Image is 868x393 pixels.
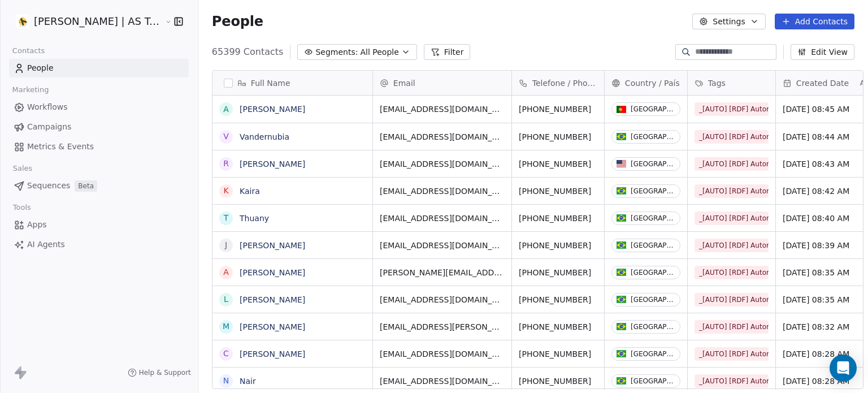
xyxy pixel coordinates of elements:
[240,268,305,277] a: [PERSON_NAME]
[223,158,229,170] div: R
[9,215,189,234] a: Apps
[380,240,505,251] span: [EMAIL_ADDRESS][DOMAIN_NAME]
[519,185,597,197] span: [PHONE_NUMBER]
[380,375,505,387] span: [EMAIL_ADDRESS][DOMAIN_NAME]
[519,294,597,305] span: [PHONE_NUMBER]
[380,158,505,170] span: [EMAIL_ADDRESS][DOMAIN_NAME]
[424,44,471,60] button: Filter
[224,212,229,224] div: T
[695,211,769,225] span: _[AUTO] [RDF] Automação RDF
[631,377,675,385] div: [GEOGRAPHIC_DATA]
[631,296,675,304] div: [GEOGRAPHIC_DATA]
[240,241,305,250] a: [PERSON_NAME]
[380,213,505,224] span: [EMAIL_ADDRESS][DOMAIN_NAME]
[27,180,70,192] span: Sequences
[14,12,157,31] button: [PERSON_NAME] | AS Treinamentos
[223,375,229,387] div: N
[240,132,289,141] a: Vandernubia
[519,103,597,115] span: [PHONE_NUMBER]
[796,77,849,89] span: Created Date
[240,295,305,304] a: [PERSON_NAME]
[9,118,189,136] a: Campaigns
[7,42,50,59] span: Contacts
[519,348,597,360] span: [PHONE_NUMBER]
[519,375,597,387] span: [PHONE_NUMBER]
[27,101,68,113] span: Workflows
[380,131,505,142] span: [EMAIL_ADDRESS][DOMAIN_NAME]
[695,184,769,198] span: _[AUTO] [RDF] Automação RDF
[695,130,769,144] span: _[AUTO] [RDF] Automação RDF
[605,71,687,95] div: Country / País
[519,267,597,278] span: [PHONE_NUMBER]
[631,160,675,168] div: [GEOGRAPHIC_DATA]
[7,81,54,98] span: Marketing
[519,213,597,224] span: [PHONE_NUMBER]
[16,15,29,28] img: Logo%202022%20quad.jpg
[223,348,229,360] div: C
[139,368,191,377] span: Help & Support
[380,294,505,305] span: [EMAIL_ADDRESS][DOMAIN_NAME]
[212,71,372,95] div: Full Name
[240,349,305,359] a: [PERSON_NAME]
[240,187,260,196] a: Kaira
[27,121,71,133] span: Campaigns
[223,266,229,278] div: A
[240,377,256,386] a: Nair
[695,320,769,334] span: _[AUTO] [RDF] Automação RDF
[9,59,189,77] a: People
[223,185,228,197] div: K
[380,185,505,197] span: [EMAIL_ADDRESS][DOMAIN_NAME]
[695,374,769,388] span: _[AUTO] [RDF] Automação RDF
[251,77,290,89] span: Full Name
[240,214,269,223] a: Thuany
[128,368,191,377] a: Help & Support
[34,14,162,29] span: [PERSON_NAME] | AS Treinamentos
[223,103,229,115] div: A
[27,239,65,251] span: AI Agents
[380,321,505,332] span: [EMAIL_ADDRESS][PERSON_NAME][DOMAIN_NAME]
[27,62,54,74] span: People
[631,105,675,113] div: [GEOGRAPHIC_DATA]
[695,239,769,252] span: _[AUTO] [RDF] Automação RDF
[631,241,675,249] div: [GEOGRAPHIC_DATA]
[695,293,769,306] span: _[AUTO] [RDF] Automação RDF
[631,187,675,195] div: [GEOGRAPHIC_DATA]
[27,219,47,231] span: Apps
[695,266,769,279] span: _[AUTO] [RDF] Automação RDF
[380,267,505,278] span: [PERSON_NAME][EMAIL_ADDRESS][PERSON_NAME][DOMAIN_NAME]
[315,46,358,58] span: Segments:
[695,347,769,361] span: _[AUTO] [RDF] Automação RDF
[8,160,37,177] span: Sales
[519,240,597,251] span: [PHONE_NUMBER]
[631,133,675,141] div: [GEOGRAPHIC_DATA]
[9,98,189,116] a: Workflows
[791,44,854,60] button: Edit View
[225,239,227,251] div: J
[393,77,415,89] span: Email
[532,77,597,89] span: Telefone / Phone
[223,131,229,142] div: V
[373,71,511,95] div: Email
[75,180,97,192] span: Beta
[27,141,94,153] span: Metrics & Events
[631,350,675,358] div: [GEOGRAPHIC_DATA]
[519,131,597,142] span: [PHONE_NUMBER]
[830,355,857,382] div: Open Intercom Messenger
[695,157,769,171] span: _[AUTO] [RDF] Automação RDF
[224,293,228,305] div: L
[240,322,305,331] a: [PERSON_NAME]
[631,269,675,277] div: [GEOGRAPHIC_DATA]
[380,103,505,115] span: [EMAIL_ADDRESS][DOMAIN_NAME]
[380,348,505,360] span: [EMAIL_ADDRESS][DOMAIN_NAME]
[9,235,189,254] a: AI Agents
[360,46,398,58] span: All People
[631,214,675,222] div: [GEOGRAPHIC_DATA]
[212,13,263,30] span: People
[8,199,36,216] span: Tools
[625,77,680,89] span: Country / País
[212,96,373,390] div: grid
[631,323,675,331] div: [GEOGRAPHIC_DATA]
[9,137,189,156] a: Metrics & Events
[775,14,854,29] button: Add Contacts
[223,321,229,332] div: M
